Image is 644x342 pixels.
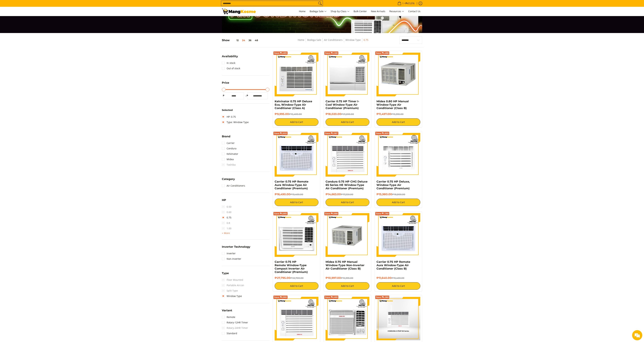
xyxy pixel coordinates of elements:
a: Carrier [222,140,235,146]
a: In stock [222,60,235,66]
button: Search [317,1,323,6]
span: Portable Aircon [222,283,244,288]
a: Rotary-12HR Timer [222,320,248,325]
span: Bulk Center [354,10,367,13]
a: Carrier 0.75 HP Remote Window-Type Compact Inverter Air Conditioner (Premium) [275,260,308,274]
span: 0.50 [222,204,231,209]
del: ₱19,400.00 [290,193,303,196]
span: Save ₱6,360 [376,296,389,298]
summary: Open [222,272,229,277]
img: Condura 0.75 HP Deluxe 6X Series Window-Type Air Conditioner (Class B) [326,297,369,340]
a: Bodega Sale [308,7,328,16]
span: Home [299,10,306,13]
button: 24 [240,39,247,42]
summary: Open [222,199,226,204]
summary: Open [222,81,229,87]
button: Add to Cart [326,118,369,126]
summary: Open [222,309,232,314]
span: Bodega Sale [310,9,327,14]
span: + More [222,232,230,234]
span: Save ₱7,760 [376,213,389,215]
img: Carrier 0.75 HP Timer I-Cool Window-Type Air Conditioner (Premium) [326,53,369,96]
h6: ₱15,980.00 [376,193,420,196]
h6: ₱14,663.00 [326,193,369,196]
a: Home [298,38,304,41]
summary: Open [222,55,238,60]
a: Condura 0.75 HP CHG Deluxe 6S Series HE Window-Type Air Conditioner (Premium) [326,180,367,190]
a: Bulk Center [352,7,369,16]
span: Variant [222,309,232,312]
span: Shop by Class [331,9,349,14]
nav: Breadcrumbs [277,38,389,46]
img: Midea 0.80 HP Manual Window-Type Air Conditioner (Class B) [376,53,420,96]
h6: ₱18,020.00 [326,112,369,116]
span: Brand [222,135,230,138]
div: Chat with us now [18,19,57,23]
span: Save ₱3,180 [325,52,338,54]
img: Bodega Sale Aircon l Mang Kosme: Home Appliances Warehouse Sale Window Type [222,8,256,14]
span: We're online! [20,43,47,77]
summary: Open [222,135,230,140]
h6: ₱9,995.00 [275,112,318,116]
a: Air Conditioners [222,183,245,188]
span: Price [222,81,229,84]
a: Carrier 0.75 HP Timer I-Cool Window-Type Air Conditioner (Premium) [326,100,359,110]
summary: Open [222,245,250,251]
del: ₱15,995.00 [391,113,403,115]
button: 12 [230,39,240,42]
a: Contact Us [407,7,422,16]
a: Kelvinator 0.75 HP Deluxe Eco, Window-Type Air Conditioner (Class A) [275,100,312,110]
h6: ₱11,640.00 [376,276,420,280]
img: Carrier 0.75 HP Remote Window-Type Compact Inverter Air Conditioner (Premium) [275,213,318,257]
a: Air Conditioners [324,38,343,41]
a: Condura [222,146,236,151]
button: Add to Cart [376,118,420,126]
span: New Arrivals [371,10,385,13]
span: • [397,2,416,5]
img: Carrier 0.75 HP Remote Aura Window-Type Air Conditioner (Class B) [376,213,420,257]
span: ₱47,076 [405,2,415,5]
a: Kelvinator [222,151,238,157]
button: 48 [253,39,260,42]
span: Inverter Technology [222,245,250,248]
del: ₱17,250.00 [341,193,353,196]
img: Kelvinator 0.75 HP Deluxe Eco, Window-Type Air Conditioner (Class A) [275,53,318,96]
span: Save ₱2,910 [274,132,287,134]
img: midea-.75hp-manual-window-type-non-inverter-aircon-full-view-mang-kosme [326,213,369,257]
a: 0.75 [222,215,231,220]
a: New Arrivals [369,7,387,16]
summary: Open [222,231,230,235]
div: Minimize live chat window [56,2,64,10]
img: Carrier 0.75 HP Remote Aura Window-Type Air Conditioner (Premium) [275,133,318,177]
span: 1.00 [222,226,231,231]
h6: Selected [222,109,269,112]
span: Toshiba [222,162,236,167]
a: Carrier 0.75 HP Deluxe, Window-Type Air Conditioner (Premium) [376,180,410,190]
h6: ₱27,795.00 [275,276,318,280]
a: HP: 0.75 [222,114,236,120]
a: Resources [388,7,406,16]
a: Midea 0.75 HP Manual Window-Type Non-Inverter Air Conditioner (Class B) [326,260,364,270]
a: Out of stock [222,66,240,71]
a: Non-Inverter [222,256,241,262]
del: ₱32,700.00 [290,277,303,279]
h6: ₱11,497.00 [376,112,420,116]
span: Save ₱2,820 [376,132,389,134]
textarea: Type your message and hit 'Enter' [2,92,65,104]
span: Availability [222,55,238,58]
span: Save ₱5,405 [274,52,287,54]
a: Shop by Class [329,7,351,16]
span: 1 [402,2,404,5]
button: Add to Cart [376,199,420,206]
a: Carrier 0.75 HP Remote Aura Window-Type Air Conditioner (Premium) [275,180,308,190]
a: Home [297,7,307,16]
span: 0.60 [222,209,231,215]
span: ₱ [222,94,225,97]
span: Floor Mounted [222,277,243,283]
a: Standard [222,331,237,336]
a: Window Type [222,293,242,299]
button: Add to Cart [376,282,420,290]
summary: Open [222,178,235,183]
button: Add to Cart [275,118,318,126]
